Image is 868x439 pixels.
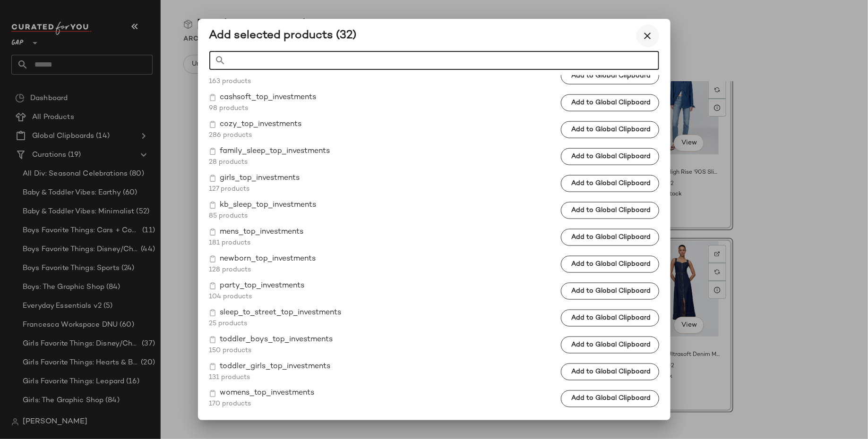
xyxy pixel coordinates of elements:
[571,368,651,376] span: Add to Global Clipboard
[561,94,659,111] button: Add to Global Clipboard
[571,341,651,349] span: Add to Global Clipboard
[209,76,302,86] span: 163 products
[209,103,317,113] span: 98 products
[220,92,317,103] span: cashsoft_top_investments
[220,307,342,319] span: sleep_to_street_top_investments
[209,175,216,182] img: svg%3e
[561,148,659,165] button: Add to Global Clipboard
[571,99,651,107] span: Add to Global Clipboard
[209,390,216,397] img: svg%3e
[571,180,651,187] span: Add to Global Clipboard
[209,148,216,155] img: svg%3e
[571,207,651,214] span: Add to Global Clipboard
[209,228,216,236] img: svg%3e
[209,363,216,371] img: svg%3e
[571,153,651,160] span: Add to Global Clipboard
[220,173,300,184] span: girls_top_investments
[209,238,304,248] span: 181 products
[571,126,651,134] span: Add to Global Clipboard
[209,309,216,317] img: svg%3e
[571,395,651,403] span: Add to Global Clipboard
[209,346,333,355] span: 150 products
[209,336,216,344] img: svg%3e
[561,229,659,246] button: Add to Global Clipboard
[209,184,300,194] span: 127 products
[209,94,216,101] img: svg%3e
[209,319,342,329] span: 25 products
[209,202,216,209] img: svg%3e
[561,337,659,354] button: Add to Global Clipboard
[209,282,216,290] img: svg%3e
[220,388,315,399] span: womens_top_investments
[561,283,659,300] button: Add to Global Clipboard
[561,363,659,380] button: Add to Global Clipboard
[571,287,651,295] span: Add to Global Clipboard
[209,255,216,263] img: svg%3e
[220,146,330,157] span: family_sleep_top_investments
[209,157,330,167] span: 28 products
[220,253,316,265] span: newborn_top_investments
[561,256,659,273] button: Add to Global Clipboard
[571,72,651,80] span: Add to Global Clipboard
[209,372,331,382] span: 131 products
[220,227,304,238] span: mens_top_investments
[561,68,659,84] button: Add to Global Clipboard
[209,265,316,275] span: 128 products
[209,399,315,409] span: 170 products
[571,261,651,268] span: Add to Global Clipboard
[561,390,659,407] button: Add to Global Clipboard
[209,28,357,43] div: Add selected products (32)
[209,121,216,128] img: svg%3e
[209,130,302,140] span: 286 products
[220,200,317,211] span: kb_sleep_top_investments
[561,310,659,327] button: Add to Global Clipboard
[220,334,333,346] span: toddler_boys_top_investments
[220,119,302,130] span: cozy_top_investments
[220,361,331,372] span: toddler_girls_top_investments
[561,202,659,219] button: Add to Global Clipboard
[209,211,317,221] span: 85 products
[561,175,659,192] button: Add to Global Clipboard
[209,292,305,302] span: 104 products
[571,314,651,322] span: Add to Global Clipboard
[571,234,651,241] span: Add to Global Clipboard
[561,121,659,138] button: Add to Global Clipboard
[220,280,305,292] span: party_top_investments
